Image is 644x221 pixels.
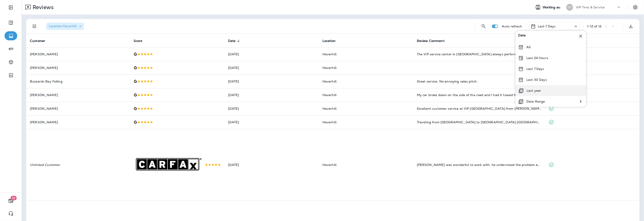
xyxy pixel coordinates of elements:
span: Haverhill [322,107,336,111]
span: Haverhill [322,52,336,56]
span: Date [228,39,236,43]
p: Buzzards Bay Foiling [30,80,126,83]
span: Location : Haverhill [49,24,77,28]
button: Expand Sidebar [5,3,17,12]
p: Auto refresh [502,24,522,28]
div: Location:Haverhill [46,23,84,30]
span: Haverhill [322,79,336,83]
span: Location [322,39,341,43]
td: [DATE] [224,75,319,88]
span: Haverhill [322,120,336,124]
td: [DATE] [224,88,319,102]
p: Last 7 Days [526,67,544,71]
button: 19 [5,196,17,205]
p: Last 7 Days [538,24,556,28]
p: [PERSON_NAME] [30,120,126,124]
p: Last year [527,89,541,92]
button: Export as CSV [626,22,635,31]
p: Last 30 Days [526,78,547,82]
p: [PERSON_NAME] [30,52,126,56]
p: Unlinked Customer [30,163,126,167]
td: [DATE] [224,102,319,115]
button: Filters [30,22,39,31]
span: Review Comment [417,39,450,43]
span: Customer [30,39,45,43]
span: Score [134,39,142,43]
span: Working as: [543,5,562,9]
div: Traveling from CT to Pittsburgh NH. Pulled into Walmart found flat RV tire. Walmart no help. Call... [417,120,541,124]
div: The VIP service center in Woodsville always performs excellent service on our vehicles. The perso... [417,52,541,56]
p: [PERSON_NAME] [30,66,126,70]
p: [PERSON_NAME] [30,93,126,97]
span: Haverhill [322,66,336,70]
p: [PERSON_NAME] [30,107,126,110]
p: Date Range [526,100,545,103]
div: Great service. No annoying sales pitch. [417,79,541,84]
button: Settings [631,3,639,11]
div: VT [566,4,573,11]
td: [DATE] [224,61,319,75]
span: 19 [11,196,17,200]
div: Nick was wonderful to work with, he understood the problem and had 2 new tires on my vehicle righ... [417,163,541,167]
span: Date [228,39,242,43]
span: Score [134,39,148,43]
span: Review Comment [417,39,445,43]
div: My car broke down on the side of the road and I had it towed here. They were able to diagnose the... [417,93,541,97]
td: [DATE] [224,115,319,129]
span: Customer [30,39,51,43]
button: Search Reviews [479,22,488,31]
span: Haverhill [322,163,336,167]
td: [DATE] [224,47,319,61]
div: 1 - 12 of 12 [587,24,601,28]
td: [DATE] [224,129,319,201]
span: Location [322,39,336,43]
span: Haverhill [322,93,336,97]
div: Excellent customer service at VIP woodsville from Nick today!! He greeted me with a smile and fri... [417,106,541,111]
p: All [526,45,531,49]
p: Last 24 Hours [526,56,548,60]
span: Date [518,34,526,39]
p: Reviews [31,4,54,11]
p: VIP Tires & Service [576,5,605,9]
